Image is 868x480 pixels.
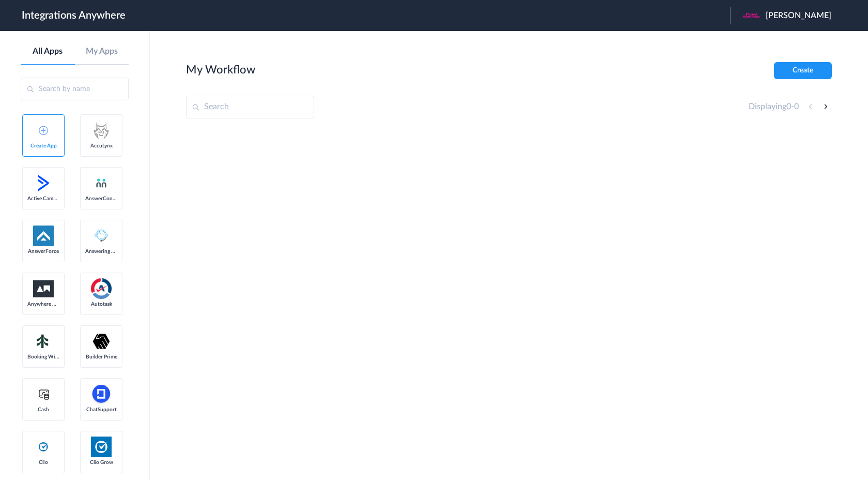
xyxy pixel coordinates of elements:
h1: Integrations Anywhere [22,9,126,22]
img: Answering_service.png [91,226,112,246]
img: Setmore_Logo.svg [33,332,54,351]
span: AnswerForce [27,248,59,254]
a: My Apps [75,47,129,56]
span: Clio Grow [85,459,117,466]
span: Anywhere Works [27,301,59,307]
span: [PERSON_NAME] [766,11,831,21]
span: Booking Widget [27,354,59,360]
span: 0 [794,102,799,111]
span: Cash [27,407,59,413]
input: Search by name [21,78,129,100]
img: aww.png [33,280,54,297]
span: Clio [27,459,59,466]
img: clio-logo.svg [37,441,50,453]
img: builder-prime-logo.svg [91,331,112,352]
img: 42bf361a-08d4-416b-8073-2fce07ec186a.png [743,7,761,24]
img: active-campaign-logo.svg [33,173,54,193]
img: af-app-logo.svg [33,226,54,246]
span: AnswerConnect [85,196,117,202]
span: Create App [27,143,59,149]
img: chatsupport-icon.svg [91,384,112,404]
img: Clio.jpg [91,437,112,457]
span: Active Campaign [27,196,59,202]
button: Create [774,62,832,79]
h4: Displaying - [749,102,799,112]
span: AccuLynx [85,143,117,149]
input: Search [186,96,314,118]
img: autotask.png [91,278,112,299]
span: Builder Prime [85,354,117,360]
img: answerconnect-logo.svg [95,177,107,189]
span: ChatSupport [85,407,117,413]
img: cash-logo.svg [37,388,50,400]
a: All Apps [21,47,75,56]
h2: My Workflow [186,63,255,77]
span: Autotask [85,301,117,307]
span: 0 [786,102,791,111]
img: acculynx-logo.svg [91,120,112,141]
span: Answering Service [85,248,117,254]
img: add-icon.svg [39,126,48,135]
